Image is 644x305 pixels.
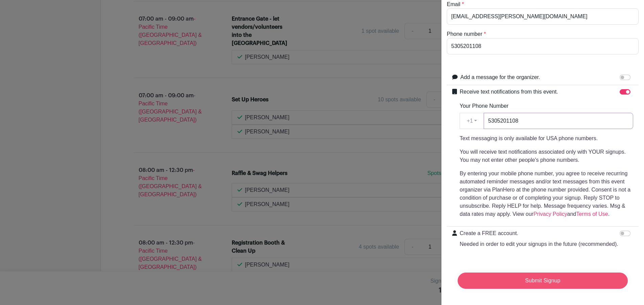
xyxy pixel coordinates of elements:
button: +1 [460,113,484,129]
p: Text messaging is only available for USA phone numbers. [460,134,633,143]
label: Your Phone Number [460,102,508,110]
a: Privacy Policy [533,211,567,217]
p: You will receive text notifications associated only with YOUR signups. You may not enter other pe... [460,148,633,164]
a: Terms of Use [576,211,608,217]
label: Phone number [447,30,482,38]
p: Create a FREE account. [460,229,618,237]
p: By entering your mobile phone number, you agree to receive recurring automated reminder messages ... [460,170,633,218]
p: Needed in order to edit your signups in the future (recommended). [460,240,618,248]
label: Receive text notifications from this event. [460,88,558,96]
label: Add a message for the organizer. [460,73,540,81]
input: Submit Signup [458,273,628,289]
label: Email [447,0,460,8]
